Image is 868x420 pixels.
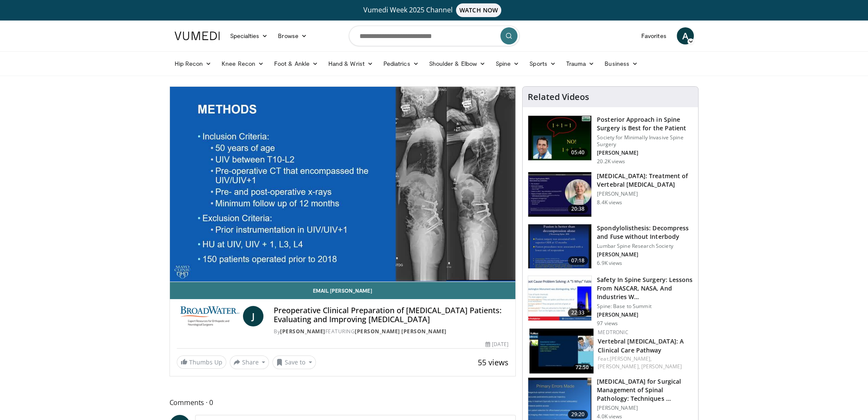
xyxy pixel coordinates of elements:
[597,158,625,165] p: 20.2K views
[170,397,516,408] span: Comments 0
[597,413,622,420] p: 4.0K views
[598,363,640,370] a: [PERSON_NAME],
[528,115,693,165] a: 05:40 Posterior Approach in Spine Surgery is Best for the Patient Society for Minimally Invasive ...
[597,377,693,403] h3: [MEDICAL_DATA] for Surgical Management of Spinal Pathology: Techniques …
[597,191,693,197] p: [PERSON_NAME]
[597,243,693,250] p: Lumbar Spine Research Society
[597,405,693,411] p: [PERSON_NAME]
[280,328,325,335] a: [PERSON_NAME]
[528,92,589,102] h4: Related Videos
[528,224,693,269] a: 07:18 Spondylolisthesis: Decompress and Fuse without Interbody Lumbar Spine Research Society [PER...
[599,55,643,72] a: Business
[274,328,509,335] div: By FEATURING
[355,328,447,335] a: [PERSON_NAME] [PERSON_NAME]
[561,55,600,72] a: Trauma
[225,27,273,44] a: Specialties
[528,172,693,217] a: 20:38 [MEDICAL_DATA]: Treatment of Vertebral [MEDICAL_DATA] [PERSON_NAME] 8.4K views
[529,329,593,373] img: c43ddaef-b177-487a-b10f-0bc16f3564fe.150x105_q85_crop-smart_upscale.jpg
[243,306,263,326] a: J
[598,337,684,354] a: Vertebral [MEDICAL_DATA]: A Clinical Care Pathway
[597,251,693,258] p: [PERSON_NAME]
[610,355,652,362] a: [PERSON_NAME],
[424,55,491,72] a: Shoulder & Elbow
[568,148,588,157] span: 05:40
[216,55,269,72] a: Knee Recon
[528,276,591,320] img: 05c2a676-a450-41f3-b358-da3da3bc670f.150x105_q85_crop-smart_upscale.jpg
[597,276,693,301] h3: Safety In Spine Surgery: Lessons From NASCAR, NASA, And Industries W…
[597,134,693,148] p: Society for Minimally Invasive Spine Surgery
[177,355,226,369] a: Thumbs Up
[528,172,591,217] img: 0cae8376-61df-4d0e-94d1-d9dddb55642e.150x105_q85_crop-smart_upscale.jpg
[597,150,693,156] p: [PERSON_NAME]
[598,329,628,336] a: Medtronic
[170,55,217,72] a: Hip Recon
[568,256,588,265] span: 07:18
[378,55,424,72] a: Pediatrics
[456,3,501,17] span: WATCH NOW
[349,26,520,46] input: Search topics, interventions
[176,3,693,17] a: Vumedi Week 2025 ChannelWATCH NOW
[597,224,693,241] h3: Spondylolisthesis: Decompress and Fuse without Interbody
[273,27,312,44] a: Browse
[170,282,516,299] a: Email [PERSON_NAME]
[597,172,693,189] h3: [MEDICAL_DATA]: Treatment of Vertebral [MEDICAL_DATA]
[568,308,588,317] span: 22:33
[597,311,693,318] p: [PERSON_NAME]
[485,341,509,348] div: [DATE]
[230,355,269,369] button: Share
[478,357,509,367] span: 55 views
[568,205,588,213] span: 20:38
[524,55,561,72] a: Sports
[597,199,622,206] p: 8.4K views
[528,224,591,269] img: 97801bed-5de1-4037-bed6-2d7170b090cf.150x105_q85_crop-smart_upscale.jpg
[272,355,316,369] button: Save to
[597,320,618,327] p: 97 views
[598,355,691,370] div: Feat.
[175,32,220,40] img: VuMedi Logo
[274,306,509,324] h4: Preoperative Clinical Preparation of [MEDICAL_DATA] Patients: Evaluating and Improving [MEDICAL_D...
[677,27,694,44] a: A
[528,276,693,327] a: 22:33 Safety In Spine Surgery: Lessons From NASCAR, NASA, And Industries W… Spine: Base to Summit...
[597,303,693,310] p: Spine: Base to Summit
[597,260,622,267] p: 6.9K views
[573,364,591,371] span: 72:50
[529,329,593,373] a: 72:50
[568,410,588,419] span: 29:20
[528,116,591,160] img: 3b6f0384-b2b2-4baa-b997-2e524ebddc4b.150x105_q85_crop-smart_upscale.jpg
[170,87,516,282] video-js: Video Player
[491,55,524,72] a: Spine
[641,363,682,370] a: [PERSON_NAME]
[177,306,240,326] img: BroadWater
[323,55,378,72] a: Hand & Wrist
[269,55,323,72] a: Foot & Ankle
[636,27,672,44] a: Favorites
[597,115,693,132] h3: Posterior Approach in Spine Surgery is Best for the Patient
